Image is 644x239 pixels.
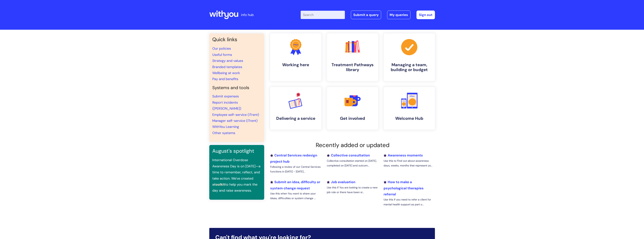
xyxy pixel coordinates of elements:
[212,131,235,135] a: Other systems
[212,148,261,154] h3: August's spotlight
[212,36,261,42] h3: Quick links
[387,62,432,72] h4: Managing a team, building or budget
[384,153,423,158] a: Awareness moments
[416,11,435,19] a: Sign out
[327,153,370,158] a: Collective consultation
[327,33,378,81] a: Treatment Pathways library
[330,116,375,121] h4: Get involved
[212,112,259,117] a: Employee self-service (iTrent)
[212,71,240,75] a: Wellbeing at work
[301,11,345,19] input: Search
[214,182,225,187] a: toolkit
[273,116,318,121] h4: Delivering a service
[270,165,321,174] p: Following a review of our Central Services functions in [DATE] - [DATE]...
[212,157,261,193] p: International Overdose Awareness Day is on [DATE]—a time to remember, reflect, and take action. W...
[330,62,375,72] h4: Treatment Pathways library
[212,52,232,57] a: Useful forms
[270,180,320,190] a: Submit an idea, difficulty or system change request
[327,87,378,130] a: Get involved
[387,116,432,121] h4: Welcome Hub
[212,77,238,81] a: Pay and benefits
[270,87,321,130] a: Delivering a service
[327,180,355,184] a: Job evaluation
[384,159,435,168] p: Use this to Find out about awareness days, weeks, months that represent yo...
[241,12,254,18] p: info hub
[270,33,321,81] a: Working here
[212,100,241,111] a: Report incidents ([PERSON_NAME])
[384,33,435,81] a: Managing a team, building or budget
[212,46,231,51] a: Our policies
[384,87,435,130] a: Welcome Hub
[384,197,435,207] p: Use this if you need to refer a client for mental health support as part o...
[212,94,239,99] a: Submit expenses
[270,153,317,164] a: Central Services redesign project hub
[327,159,378,168] p: Collective consultation started on [DATE], completed on [DATE] and outcom...
[212,65,242,69] a: Branded templates
[384,180,424,197] a: How to make a psychological therapies referral
[351,11,381,19] a: Submit a query
[301,11,435,19] div: | -
[212,85,261,90] h4: Systems and tools
[270,191,321,201] p: Use this when You want to share your ideas, difficulties or system change ...
[212,58,243,63] a: Strategy and values
[273,62,318,67] h4: Working here
[387,11,410,19] a: My queries
[212,124,239,129] a: WithYou Learning
[212,118,258,123] a: Manager self-service (iTrent)
[270,142,435,149] h2: Recently added or updated
[327,185,378,195] p: Use this if You are looking to create a new job role or there have been si...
